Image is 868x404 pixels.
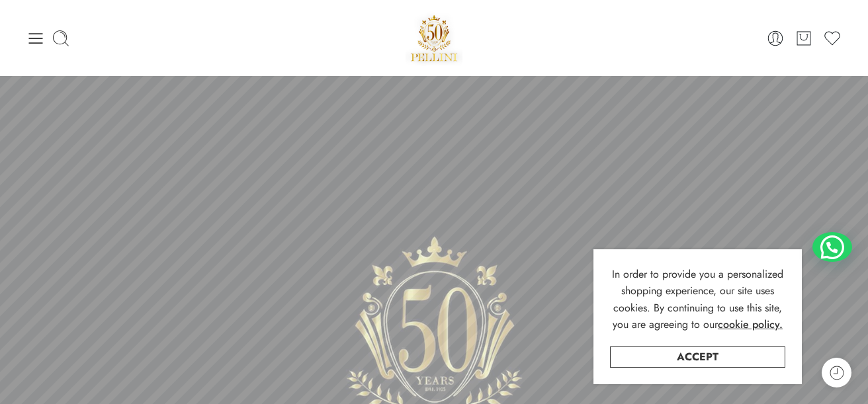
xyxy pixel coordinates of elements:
[795,29,813,48] a: Cart
[718,316,783,333] a: cookie policy.
[823,29,842,48] a: Wishlist
[406,10,462,66] a: Pellini -
[610,346,785,368] a: Accept
[766,29,785,48] a: Login / Register
[406,10,462,66] img: Pellini
[612,266,783,333] span: In order to provide you a personalized shopping experience, our site uses cookies. By continuing ...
